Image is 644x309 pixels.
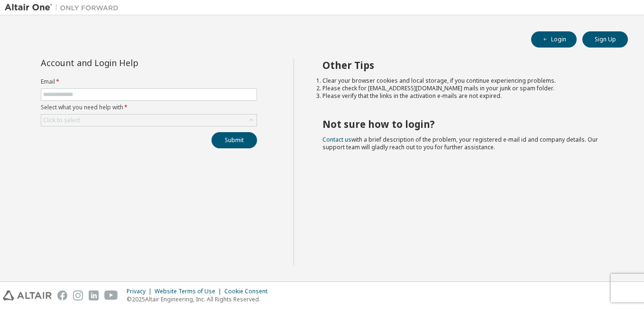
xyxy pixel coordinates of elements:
[212,132,257,148] button: Submit
[322,118,611,130] h2: Not sure how to login?
[57,290,67,300] img: facebook.svg
[104,290,118,300] img: youtube.svg
[155,288,224,295] div: Website Terms of Use
[127,295,273,303] p: © 2025 Altair Engineering, Inc. All Rights Reserved.
[73,290,83,300] img: instagram.svg
[322,135,598,151] span: with a brief description of the problem, your registered e-mail id and company details. Our suppo...
[89,290,99,300] img: linkedin.svg
[41,59,214,67] div: Account and Login Help
[224,288,273,295] div: Cookie Consent
[41,78,257,86] label: Email
[322,59,611,71] h2: Other Tips
[127,288,155,295] div: Privacy
[43,116,80,124] div: Click to select
[322,85,611,92] li: Please check for [EMAIL_ADDRESS][DOMAIN_NAME] mails in your junk or spam folder.
[5,3,123,12] img: Altair One
[582,31,628,48] button: Sign Up
[531,31,577,48] button: Login
[41,115,257,126] div: Click to select
[41,104,257,111] label: Select what you need help with
[322,77,611,85] li: Clear your browser cookies and local storage, if you continue experiencing problems.
[322,135,351,144] a: Contact us
[3,290,52,300] img: altair_logo.svg
[322,92,611,100] li: Please verify that the links in the activation e-mails are not expired.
